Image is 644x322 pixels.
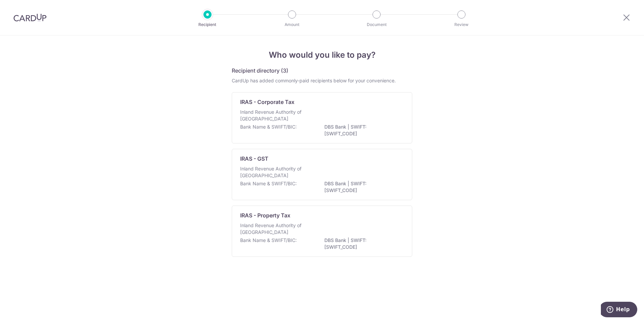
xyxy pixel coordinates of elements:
img: CardUp [13,14,46,22]
p: Inland Revenue Authority of [GEOGRAPHIC_DATA] [240,222,312,236]
p: Inland Revenue Authority of [GEOGRAPHIC_DATA] [240,109,312,122]
p: DBS Bank | SWIFT: [SWIFT_CODE] [324,180,400,194]
p: Review [437,21,486,28]
p: DBS Bank | SWIFT: [SWIFT_CODE] [324,124,400,137]
p: Inland Revenue Authority of [GEOGRAPHIC_DATA] [240,165,312,179]
p: IRAS - GST [240,155,268,163]
h5: Recipient directory (3) [232,66,288,75]
p: DBS Bank | SWIFT: [SWIFT_CODE] [324,237,400,250]
div: CardUp has added commonly-paid recipients below for your convenience. [232,77,412,84]
p: Document [352,21,401,28]
p: Recipient [183,21,232,28]
p: IRAS - Corporate Tax [240,98,294,106]
p: Bank Name & SWIFT/BIC: [240,237,297,244]
iframe: Opens a widget where you can find more information [601,302,637,319]
p: IRAS - Property Tax [240,211,290,219]
h4: Who would you like to pay? [232,49,412,61]
p: Bank Name & SWIFT/BIC: [240,180,297,187]
p: Bank Name & SWIFT/BIC: [240,124,297,130]
p: Amount [267,21,317,28]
